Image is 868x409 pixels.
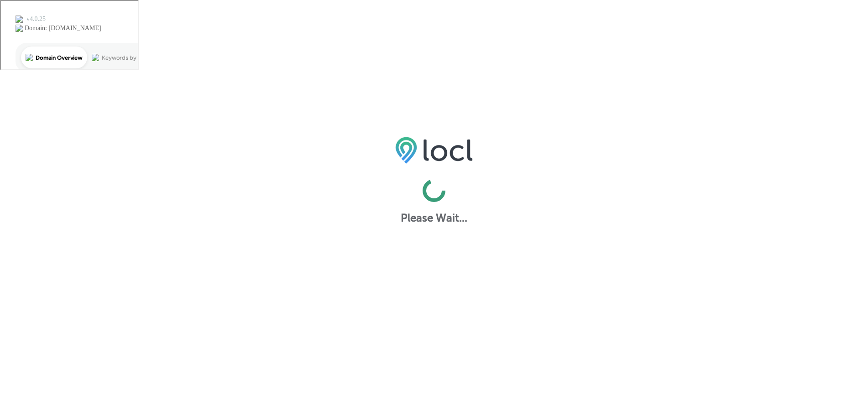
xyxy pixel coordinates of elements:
label: Please Wait... [401,211,467,224]
div: v 4.0.25 [26,15,45,22]
div: Keywords by Traffic [101,54,154,60]
img: logo_orange.svg [15,15,22,22]
img: tab_domain_overview_orange.svg [25,53,32,60]
div: Domain Overview [35,54,82,60]
div: Domain: [DOMAIN_NAME] [24,24,100,31]
img: 6efc1275baa40be7c98c3b36c6bfde44.png [395,136,473,164]
img: website_grey.svg [15,24,22,31]
img: tab_keywords_by_traffic_grey.svg [91,53,98,60]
